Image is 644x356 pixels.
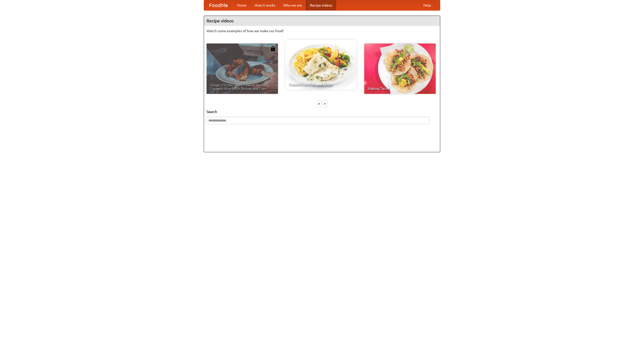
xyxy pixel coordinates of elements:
a: How it works [251,0,279,10]
a: Recipe videos [306,0,336,10]
a: Home [233,0,251,10]
a: Help [419,0,435,10]
span: French Fries Fish and Chips [289,83,353,86]
a: Who we are [279,0,306,10]
img: 483408.png [270,46,275,51]
a: French Fries Fish and Chips [285,39,357,90]
a: FoodMe [204,0,233,10]
span: Making Tacos [368,87,432,90]
p: Watch some examples of how we make our food! [207,28,437,33]
h4: Recipe videos [204,16,440,26]
div: « [317,100,321,107]
h5: Search [207,109,437,114]
a: Making Tacos [364,44,436,94]
div: » [323,100,327,107]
